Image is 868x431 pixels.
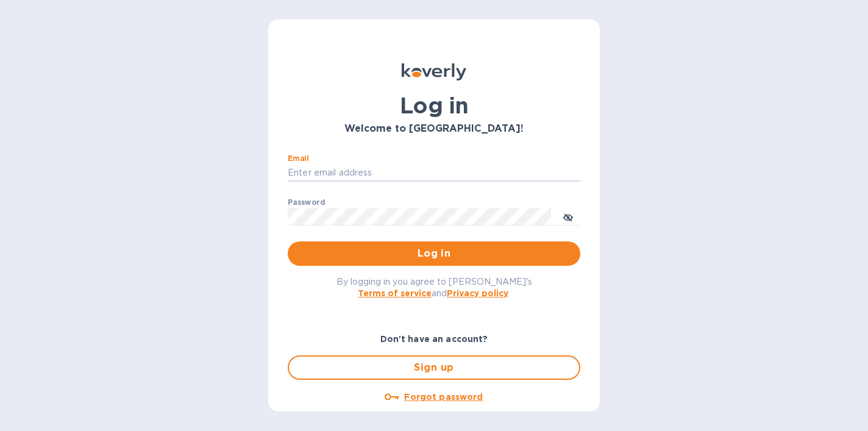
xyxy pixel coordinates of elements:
b: Don't have an account? [380,334,488,344]
input: Enter email address [288,164,580,182]
label: Email [288,155,309,162]
a: Terms of service [358,288,432,298]
u: Forgot password [404,392,483,402]
label: Password [288,199,325,206]
span: By logging in you agree to [PERSON_NAME]'s and . [336,277,532,298]
span: Log in [297,246,571,261]
a: Privacy policy [447,288,508,298]
span: Sign up [299,360,569,375]
h1: Log in [288,93,580,118]
button: Log in [288,241,580,266]
button: Sign up [288,355,580,380]
h3: Welcome to [GEOGRAPHIC_DATA]! [288,123,580,135]
img: Koverly [402,63,466,80]
button: toggle password visibility [556,204,580,229]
